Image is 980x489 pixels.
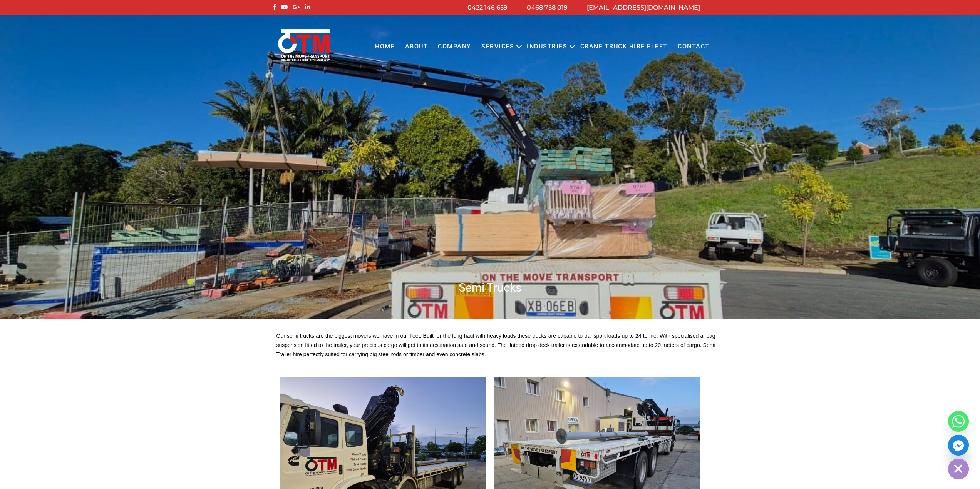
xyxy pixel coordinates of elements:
[587,4,700,11] a: [EMAIL_ADDRESS][DOMAIN_NAME]
[400,36,433,57] a: About
[467,4,508,11] a: 0422 146 659
[433,36,476,57] a: COMPANY
[575,36,672,57] a: Crane Truck Hire Fleet
[948,411,969,432] a: Whatsapp
[271,280,710,295] h1: Semi Trucks
[522,36,572,57] a: Industries
[527,4,568,11] a: 0468 758 019
[948,435,969,456] a: Facebook_Messenger
[276,332,715,359] p: Our semi trucks are the biggest movers we have in our fleet. Built for the long haul with heavy l...
[476,36,519,57] a: Services
[370,36,400,57] a: Home
[276,28,331,62] img: Otmtransport
[673,36,715,57] a: Contact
